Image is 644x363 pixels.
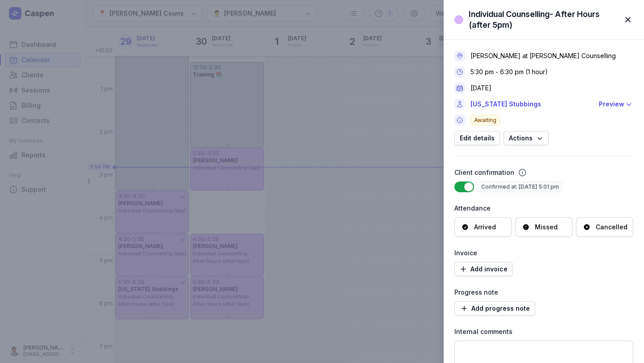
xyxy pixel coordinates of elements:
button: Edit details [454,131,500,145]
span: Awaiting [470,115,500,126]
button: Preview [599,99,633,110]
div: Preview [599,99,624,110]
div: 5:30 pm - 6:30 pm (1 hour) [470,68,548,76]
div: Invoice [454,248,633,258]
span: Confirmed at: [DATE] 5:01 pm [478,181,563,192]
span: Add invoice [460,264,508,274]
a: [US_STATE] Stubbings [470,99,593,110]
div: [DATE] [470,84,491,93]
div: Internal comments [454,326,633,337]
div: Attendance [454,203,633,214]
span: Actions [509,133,543,144]
span: Add progress note [460,303,530,314]
div: Individual Counselling- After Hours (after 5pm) [469,9,617,30]
div: Arrived [474,223,496,232]
div: Client confirmation [454,167,514,178]
div: Missed [535,223,558,232]
button: Actions [504,131,549,145]
div: Cancelled [596,223,627,232]
div: [PERSON_NAME] at [PERSON_NAME] Counselling [470,51,616,60]
span: Edit details [460,133,495,144]
div: Progress note [454,287,633,298]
